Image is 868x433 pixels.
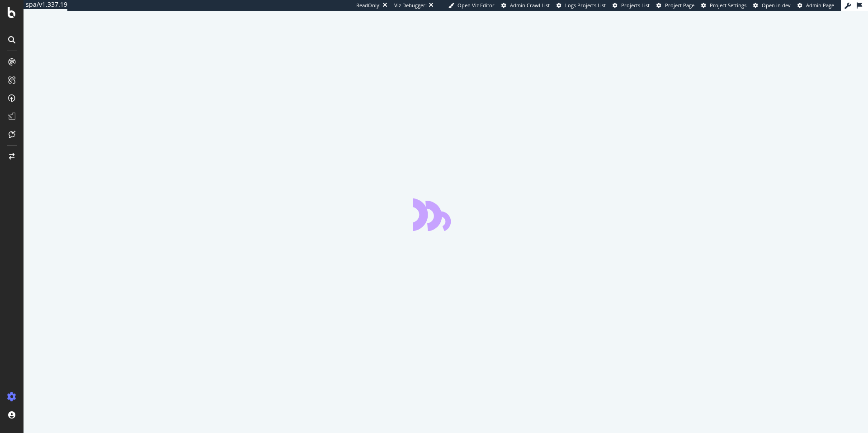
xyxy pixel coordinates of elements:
span: Admin Page [806,2,834,9]
a: Projects List [613,2,650,9]
span: Project Settings [710,2,746,9]
span: Logs Projects List [565,2,606,9]
a: Open Viz Editor [448,2,495,9]
a: Project Page [656,2,694,9]
span: Project Page [665,2,694,9]
span: Admin Crawl List [510,2,550,9]
span: Open Viz Editor [458,2,495,9]
span: Projects List [621,2,650,9]
span: Open in dev [762,2,791,9]
div: Viz Debugger: [394,2,427,9]
div: ReadOnly: [356,2,381,9]
a: Open in dev [753,2,791,9]
a: Admin Crawl List [501,2,550,9]
a: Logs Projects List [557,2,606,9]
div: animation [413,198,478,231]
a: Admin Page [797,2,834,9]
a: Project Settings [701,2,746,9]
